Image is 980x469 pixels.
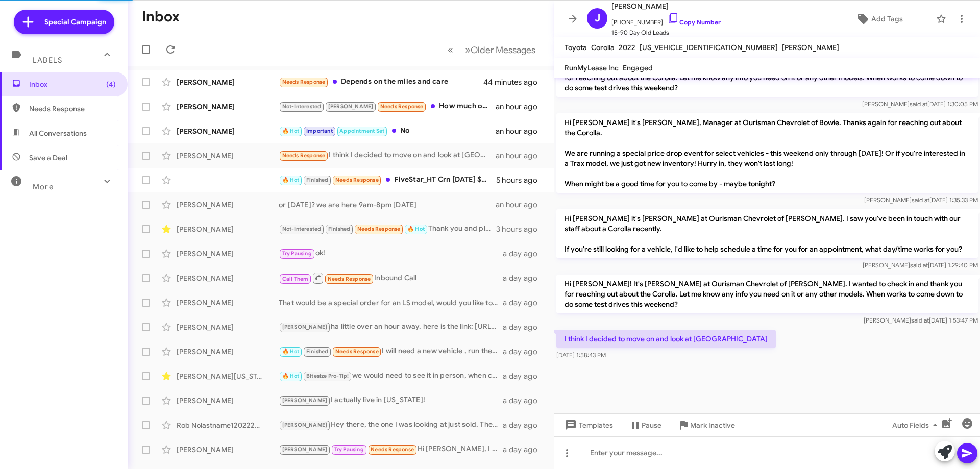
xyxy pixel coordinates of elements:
[826,10,931,28] button: Add Tags
[442,39,542,60] nav: Page navigation example
[306,128,333,134] span: Important
[44,17,106,27] span: Special Campaign
[642,416,661,434] span: Pause
[328,276,371,282] span: Needs Response
[282,276,309,282] span: Call Them
[591,43,615,52] span: Corolla
[279,174,496,186] div: FiveStar_HT Crn [DATE] $3.71 -0.5 Crn [DATE] $3.71 -0.5 Bns [DATE] $9.87 +1.75 Bns [DATE] $9.82 +...
[328,226,351,232] span: Finished
[177,371,279,381] div: [PERSON_NAME][US_STATE]
[611,12,721,28] span: [PHONE_NUMBER]
[282,226,322,232] span: Not-Interested
[282,177,300,183] span: 🔥 Hot
[448,43,453,56] span: «
[556,275,978,313] p: Hi [PERSON_NAME]! It's [PERSON_NAME] at Ourisman Chevrolet of [PERSON_NAME]. I wanted to check in...
[623,63,653,72] span: Engaged
[177,77,279,87] div: [PERSON_NAME]
[335,177,379,183] span: Needs Response
[357,226,401,232] span: Needs Response
[177,347,279,357] div: [PERSON_NAME]
[690,416,735,434] span: Mark Inactive
[328,103,374,110] span: [PERSON_NAME]
[556,209,978,258] p: Hi [PERSON_NAME] it's [PERSON_NAME] at Ourisman Chevrolet of [PERSON_NAME]. I saw you've been in ...
[29,104,116,114] span: Needs Response
[279,298,503,308] div: That would be a special order for an LS model, would you like to come build one?
[306,348,329,355] span: Finished
[106,79,116,89] span: (4)
[33,182,54,191] span: More
[279,443,503,455] div: Hi [PERSON_NAME], I am recovering from minor surgery so I haven't had time to think about what ty...
[306,177,329,183] span: Finished
[306,373,349,379] span: Bitesize Pro-Tip!
[282,397,328,404] span: [PERSON_NAME]
[503,322,546,332] div: a day ago
[335,348,379,355] span: Needs Response
[29,79,116,89] span: Inbox
[565,63,619,72] span: RunMyLease Inc
[864,316,978,324] span: [PERSON_NAME] [DATE] 1:53:47 PM
[177,224,279,234] div: [PERSON_NAME]
[503,445,546,455] div: a day ago
[667,18,721,26] a: Copy Number
[864,196,978,204] span: [PERSON_NAME] [DATE] 1:35:33 PM
[177,200,279,210] div: [PERSON_NAME]
[177,102,279,112] div: [PERSON_NAME]
[279,125,496,137] div: No
[910,261,928,269] span: said at
[177,445,279,455] div: [PERSON_NAME]
[282,103,322,110] span: Not-Interested
[503,347,546,357] div: a day ago
[279,150,496,161] div: I think I decided to move on and look at [GEOGRAPHIC_DATA]
[556,113,978,193] p: Hi [PERSON_NAME] it's [PERSON_NAME], Manager at Ourisman Chevrolet of Bowie. Thanks again for rea...
[465,43,471,56] span: »
[910,100,927,108] span: said at
[619,43,635,52] span: 2022
[503,420,546,430] div: a day ago
[142,9,180,25] h1: Inbox
[282,422,328,428] span: [PERSON_NAME]
[282,348,300,355] span: 🔥 Hot
[892,416,941,434] span: Auto Fields
[279,223,496,235] div: Thank you and please cause my ones on it now expires like [DATE]
[282,373,300,379] span: 🔥 Hot
[279,200,496,210] div: or [DATE]? we are here 9am-8pm [DATE]
[29,128,87,138] span: All Conversations
[503,273,546,283] div: a day ago
[177,322,279,332] div: [PERSON_NAME]
[339,128,384,134] span: Appointment Set
[371,446,414,453] span: Needs Response
[33,56,62,65] span: Labels
[611,28,721,38] span: 15-90 Day Old Leads
[279,321,503,333] div: ha little over an hour away. here is the link: [URL][DOMAIN_NAME]
[496,200,546,210] div: an hour ago
[459,39,542,60] button: Next
[282,152,326,159] span: Needs Response
[496,126,546,136] div: an hour ago
[871,10,903,28] span: Add Tags
[282,128,300,134] span: 🔥 Hot
[863,261,978,269] span: [PERSON_NAME] [DATE] 1:29:40 PM
[912,196,929,204] span: said at
[380,103,424,110] span: Needs Response
[279,248,503,259] div: ok!
[279,394,503,406] div: I actually live in [US_STATE]!
[862,100,978,108] span: [PERSON_NAME] [DATE] 1:30:05 PM
[503,298,546,308] div: a day ago
[279,271,503,284] div: Inbound Call
[503,249,546,259] div: a day ago
[279,370,503,382] div: we would need to see it in person, when can you stop by?
[177,126,279,136] div: [PERSON_NAME]
[496,102,546,112] div: an hour ago
[471,44,535,56] span: Older Messages
[177,298,279,308] div: [PERSON_NAME]
[496,224,546,234] div: 3 hours ago
[595,10,600,27] span: J
[556,330,776,348] p: I think I decided to move on and look at [GEOGRAPHIC_DATA]
[884,416,949,434] button: Auto Fields
[621,416,670,434] button: Pause
[177,151,279,161] div: [PERSON_NAME]
[177,249,279,259] div: [PERSON_NAME]
[554,416,621,434] button: Templates
[279,419,503,431] div: Hey there, the one I was looking at just sold. The used Z71 in white
[496,175,546,185] div: 5 hours ago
